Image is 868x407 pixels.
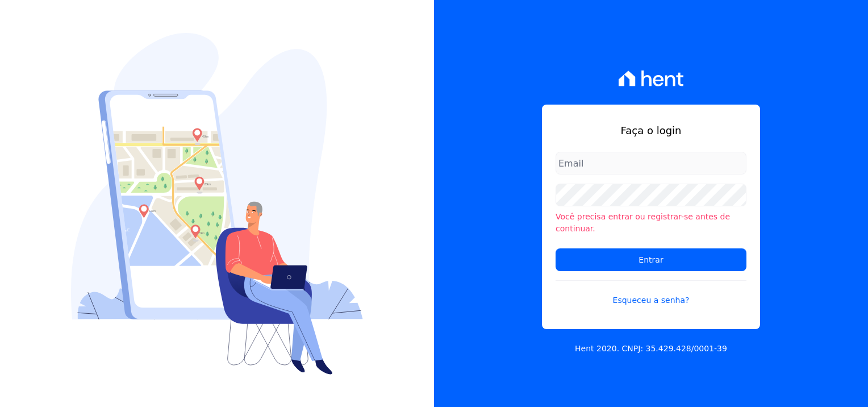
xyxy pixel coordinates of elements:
img: Login [71,33,363,375]
p: Hent 2020. CNPJ: 35.429.428/0001-39 [575,343,727,355]
li: Você precisa entrar ou registrar-se antes de continuar. [556,211,746,235]
input: Email [556,152,746,175]
h1: Faça o login [556,123,746,138]
a: Esqueceu a senha? [556,280,746,306]
input: Entrar [556,248,746,271]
